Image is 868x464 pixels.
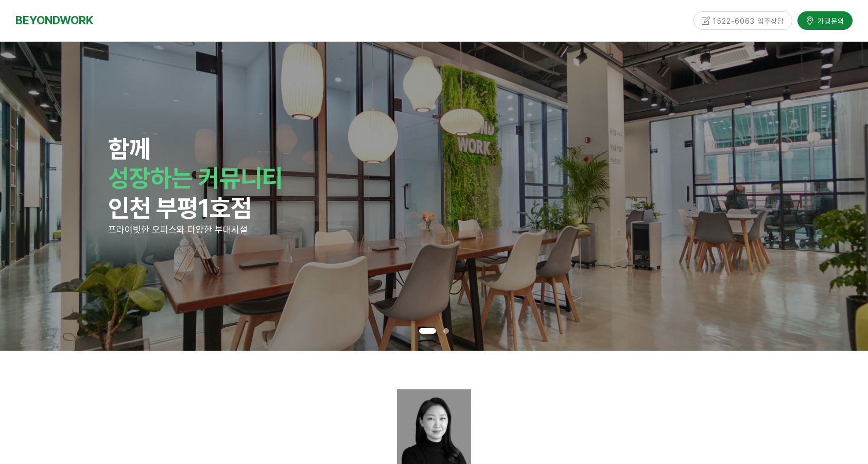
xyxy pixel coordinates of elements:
a: 가맹문의 [797,10,853,28]
span: 가맹문의 [814,14,844,24]
a: BEYONDWORK [15,11,93,30]
span: 프라이빗한 오피스와 다양한 부대시설 [108,224,248,235]
strong: 인천 부평1호점 [108,193,252,223]
strong: 성장하는 커뮤니티 [108,163,283,193]
strong: 함께 [108,134,150,164]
